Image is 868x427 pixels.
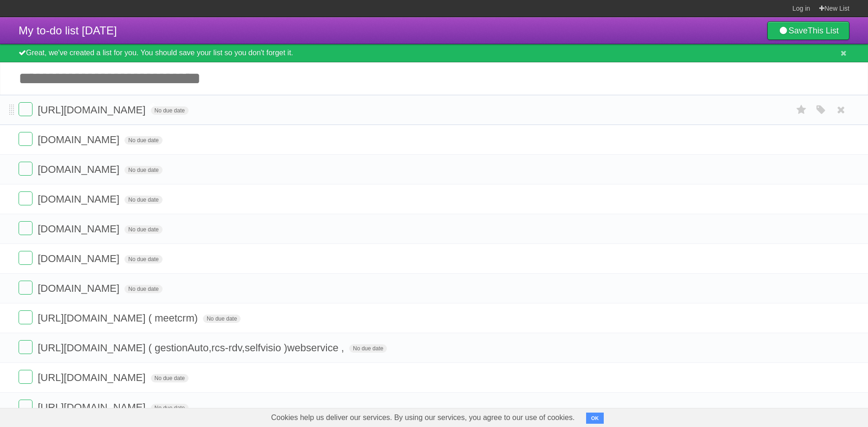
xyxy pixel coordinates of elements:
[38,193,122,205] span: [DOMAIN_NAME]
[19,340,33,354] label: Done
[793,102,810,118] label: Star task
[124,285,162,293] span: No due date
[38,134,122,145] span: [DOMAIN_NAME]
[19,370,33,384] label: Done
[19,281,33,295] label: Done
[19,310,33,324] label: Done
[124,166,162,174] span: No due date
[38,372,148,383] span: [URL][DOMAIN_NAME]
[38,342,346,354] span: [URL][DOMAIN_NAME] ( gestionAuto,rcs-rdv,selfvisio )webservice ,
[38,164,122,175] span: [DOMAIN_NAME]
[19,221,33,235] label: Done
[19,400,33,414] label: Done
[262,408,584,427] span: Cookies help us deliver our services. By using our services, you agree to our use of cookies.
[19,24,117,37] span: My to-do list [DATE]
[124,255,162,263] span: No due date
[767,21,849,40] a: SaveThis List
[19,162,33,176] label: Done
[124,136,162,145] span: No due date
[124,196,162,204] span: No due date
[151,106,189,115] span: No due date
[151,374,189,382] span: No due date
[808,26,839,35] b: This List
[19,132,33,146] label: Done
[19,102,33,116] label: Done
[203,315,241,323] span: No due date
[19,191,33,205] label: Done
[38,312,200,324] span: [URL][DOMAIN_NAME] ( meetcrm)
[38,104,148,116] span: [URL][DOMAIN_NAME]
[38,282,122,294] span: [DOMAIN_NAME]
[349,344,387,353] span: No due date
[38,253,122,264] span: [DOMAIN_NAME]
[151,404,189,412] span: No due date
[19,251,33,265] label: Done
[38,223,122,235] span: [DOMAIN_NAME]
[124,225,162,234] span: No due date
[586,413,604,424] button: OK
[38,401,148,413] span: [URL][DOMAIN_NAME]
